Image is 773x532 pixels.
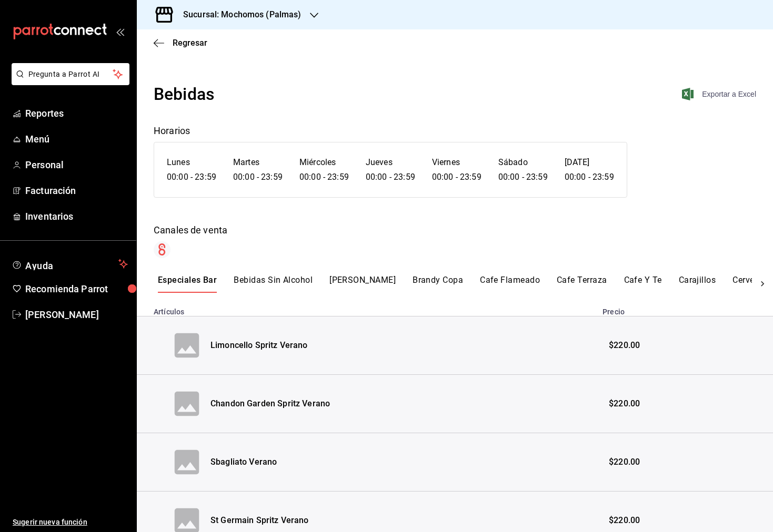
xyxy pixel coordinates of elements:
h6: 00:00 - 23:59 [233,170,283,185]
button: Cafe Terraza [557,275,607,293]
div: Bebidas [154,81,215,107]
button: Bebidas Sin Alcohol [234,275,313,293]
button: Exportar a Excel [684,88,756,100]
span: Recomienda Parrot [25,282,128,296]
span: Personal [25,158,128,172]
span: Sugerir nueva función [13,517,128,528]
span: $220.00 [609,340,640,352]
button: Brandy Copa [413,275,463,293]
button: open_drawer_menu [116,27,124,36]
span: Ayuda [25,258,114,270]
h6: Jueves [366,155,415,170]
div: Chandon Garden Spritz Verano [210,398,330,410]
span: $220.00 [609,456,640,468]
span: Inventarios [25,209,128,223]
h6: [DATE] [565,155,614,170]
h6: Miércoles [299,155,349,170]
h6: 00:00 - 23:59 [167,170,216,185]
button: Cafe Flameado [480,275,540,293]
span: [PERSON_NAME] [25,308,128,322]
h6: Lunes [167,155,216,170]
span: Regresar [173,38,207,48]
button: Especiales Bar [158,275,217,293]
button: Cafe Y Te [624,275,662,293]
span: Facturación [25,183,128,198]
span: Pregunta a Parrot AI [28,69,113,80]
div: Horarios [154,124,756,138]
h3: Sucursal: Mochomos (Palmas) [175,8,302,21]
span: $220.00 [609,398,640,410]
h6: 00:00 - 23:59 [432,170,481,185]
h6: 00:00 - 23:59 [565,170,614,185]
button: Pregunta a Parrot AI [12,63,129,85]
span: Reportes [25,106,128,120]
div: St Germain Spritz Verano [210,515,309,527]
div: Canales de venta [154,223,756,237]
h6: Sábado [498,155,548,170]
span: $220.00 [609,515,640,527]
h6: 00:00 - 23:59 [299,170,349,185]
span: Menú [25,132,128,146]
h6: 00:00 - 23:59 [498,170,548,185]
th: Artículos [137,301,596,316]
button: Carajillos [679,275,716,293]
div: scrollable menu categories [158,275,752,293]
a: Pregunta a Parrot AI [7,76,129,87]
button: [PERSON_NAME] [329,275,396,293]
h6: Martes [233,155,283,170]
button: Cerveza [732,275,764,293]
div: Limoncello Spritz Verano [210,340,308,352]
div: Sbagliato Verano [210,456,277,468]
h6: 00:00 - 23:59 [366,170,415,185]
th: Precio [596,301,773,316]
button: Regresar [154,38,207,48]
h6: Viernes [432,155,481,170]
